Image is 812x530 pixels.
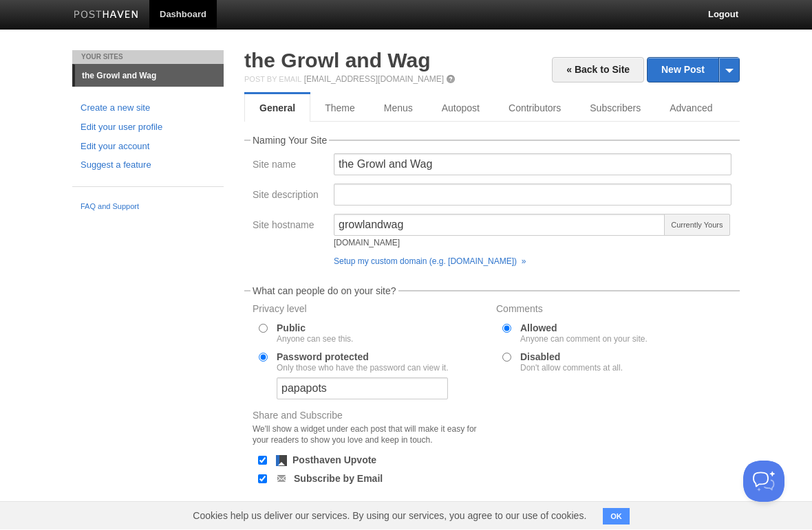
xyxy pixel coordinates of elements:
div: Only those who have the password can view it. [277,364,448,373]
span: Post by Email [244,76,301,84]
label: Password protected [277,353,448,373]
div: We'll show a widget under each post that will make it easy for your readers to show you love and ... [253,424,488,446]
label: Subscribe by Email [294,474,383,484]
a: « Back to Site [552,58,644,83]
a: Contributors [494,95,575,122]
a: Menus [370,95,427,122]
a: the Growl and Wag [75,65,224,87]
a: Suggest a feature [81,159,215,173]
label: Comments [496,305,731,318]
label: Posthaven Upvote [292,456,376,465]
div: Anyone can comment on your site. [520,335,648,344]
label: Site description [253,190,325,203]
legend: Naming Your Site [250,136,329,146]
legend: What can people do on your site? [250,287,398,296]
label: Site hostname [253,221,325,234]
div: Don't allow comments at all. [520,364,623,373]
a: the Growl and Wag [244,49,431,72]
a: Theme [310,95,370,122]
a: New Post [648,58,739,82]
label: Share and Subscribe [253,411,488,450]
div: Anyone can see this. [277,335,353,344]
span: Currently Yours [664,214,730,236]
label: Allowed [520,324,648,344]
label: Disabled [520,353,623,373]
a: General [244,95,310,122]
a: [EMAIL_ADDRESS][DOMAIN_NAME] [304,75,444,85]
span: Cookies help us deliver our services. By using our services, you agree to our use of cookies. [179,503,600,530]
label: Privacy level [253,305,488,318]
div: [DOMAIN_NAME] [334,239,665,247]
a: Setup my custom domain (e.g. [DOMAIN_NAME]) » [334,257,526,267]
label: Public [277,324,353,344]
img: Posthaven-bar [74,11,139,21]
a: Create a new site [81,102,215,116]
iframe: Help Scout Beacon - Open [743,461,784,503]
a: Advanced [655,95,727,122]
label: Site name [253,160,325,173]
a: Subscribers [575,95,655,122]
button: OK [603,509,630,525]
a: Edit your user profile [81,121,215,135]
a: Autopost [427,95,494,122]
li: Your Sites [72,51,224,65]
a: Edit your account [81,140,215,155]
a: FAQ and Support [81,201,215,214]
